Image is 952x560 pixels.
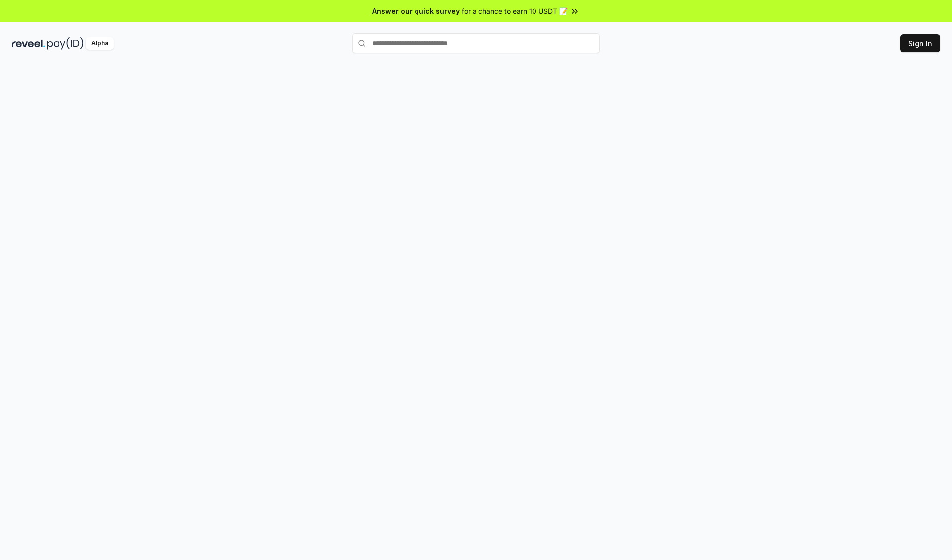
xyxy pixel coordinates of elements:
div: Alpha [86,37,114,50]
button: Sign In [900,34,940,52]
img: reveel_dark [12,37,45,50]
span: for a chance to earn 10 USDT 📝 [462,6,568,16]
img: pay_id [47,37,84,50]
span: Answer our quick survey [372,6,460,16]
